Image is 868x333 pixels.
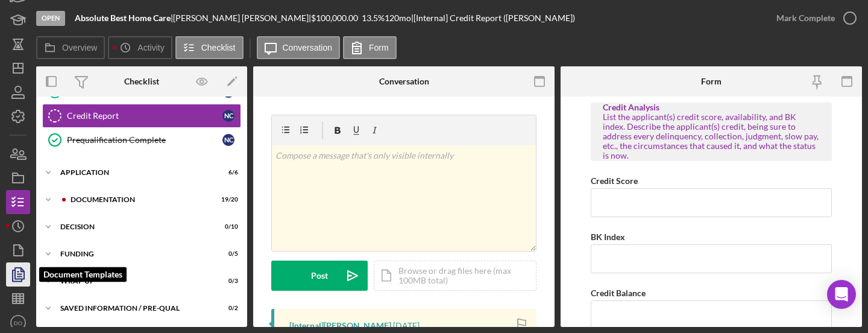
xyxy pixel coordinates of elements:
[591,176,638,186] label: Credit Score
[764,6,862,30] button: Mark Complete
[216,196,238,203] div: 19 / 20
[222,134,234,146] div: N C
[591,232,625,242] label: BK Index
[411,13,575,23] div: | [Internal] Credit Report ([PERSON_NAME])
[393,321,420,331] time: 2025-08-09 03:05
[271,261,368,291] button: Post
[60,250,208,258] div: Funding
[603,103,820,112] div: Credit Analysis
[827,280,856,309] div: Open Intercom Messenger
[362,13,385,23] div: 13.5 %
[36,11,65,26] div: Open
[36,36,105,59] button: Overview
[216,277,238,285] div: 0 / 3
[60,223,208,230] div: Decision
[603,112,820,160] div: List the applicant(s) credit score, availability, and BK index. Describe the applicant(s) credit,...
[311,261,328,291] div: Post
[42,128,241,152] a: Prequalification CompleteNC
[60,169,208,176] div: Application
[71,196,208,203] div: Documentation
[216,305,238,312] div: 0 / 2
[216,250,238,258] div: 0 / 5
[124,77,159,86] div: Checklist
[385,13,411,23] div: 120 mo
[60,305,208,312] div: Saved Information / Pre-Qual
[257,36,341,59] button: Conversation
[222,110,234,122] div: N C
[173,13,311,23] div: [PERSON_NAME] [PERSON_NAME] |
[216,223,238,230] div: 0 / 10
[137,43,164,52] label: Activity
[42,104,241,128] a: Credit ReportNC
[701,77,722,86] div: Form
[216,169,238,176] div: 6 / 6
[108,36,172,59] button: Activity
[62,43,97,52] label: Overview
[289,321,391,331] div: [Internal] [PERSON_NAME]
[311,13,362,23] div: $100,000.00
[14,320,22,326] text: DO
[60,277,208,285] div: Wrap up
[67,135,222,145] div: Prequalification Complete
[379,77,429,86] div: Conversation
[343,36,397,59] button: Form
[776,6,835,30] div: Mark Complete
[201,43,236,52] label: Checklist
[175,36,244,59] button: Checklist
[369,43,389,52] label: Form
[67,111,222,121] div: Credit Report
[75,13,173,23] div: |
[591,288,646,298] label: Credit Balance
[283,43,333,52] label: Conversation
[75,13,171,23] b: Absolute Best Home Care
